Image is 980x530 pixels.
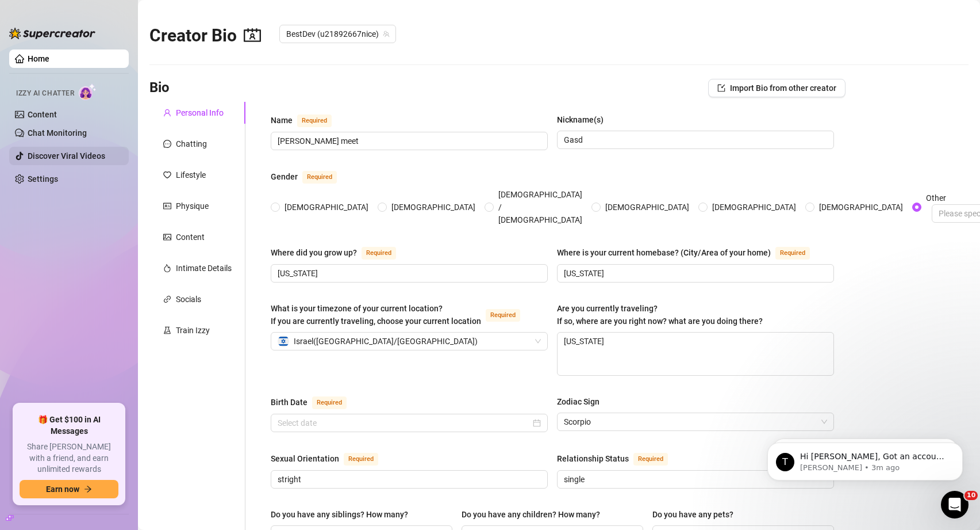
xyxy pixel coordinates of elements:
[633,453,668,466] span: Required
[557,395,599,408] div: Zodiac Sign
[28,151,105,161] a: Discover Viral Videos
[176,200,209,212] div: Physique
[564,267,825,280] input: Where is your current homebase? (City/Area of your home)
[163,295,171,303] span: link
[286,25,389,43] span: BestDev (u21892667nice)
[28,128,87,138] a: Chat Monitoring
[557,395,608,408] label: Zodiac Sign
[297,115,332,127] span: Required
[271,396,308,409] div: Birth Date
[294,333,478,350] span: Israel ( [GEOGRAPHIC_DATA]/[GEOGRAPHIC_DATA] )
[750,418,980,499] iframe: Intercom notifications message
[84,485,92,493] span: arrow-right
[271,508,416,521] label: Do you have any siblings? How many?
[46,485,79,494] span: Earn now
[176,262,232,274] div: Intimate Details
[601,201,694,213] span: [DEMOGRAPHIC_DATA]
[280,201,373,213] span: [DEMOGRAPHIC_DATA]
[176,138,207,150] div: Chatting
[271,170,298,183] div: Gender
[79,83,97,100] img: AI Chatter
[163,264,171,272] span: fire
[652,508,733,521] div: Do you have any pets?
[302,171,337,184] span: Required
[278,335,289,347] img: il
[558,333,833,375] textarea: [US_STATE]
[964,491,978,500] span: 10
[271,508,408,521] div: Do you have any siblings? How many?
[149,25,261,47] h2: Creator Bio
[278,473,539,486] input: Sexual Orientation
[28,54,49,63] a: Home
[271,246,357,259] div: Where did you grow up?
[652,508,741,521] label: Do you have any pets?
[312,396,347,409] span: Required
[271,246,409,260] label: Where did you grow up?
[16,88,74,99] span: Izzy AI Chatter
[244,26,261,44] span: contacts
[20,441,118,475] span: Share [PERSON_NAME] with a friend, and earn unlimited rewards
[708,79,846,97] button: Import Bio from other creator
[176,231,205,243] div: Content
[557,304,763,326] span: Are you currently traveling? If so, where are you right now? what are you doing there?
[271,452,339,465] div: Sexual Orientation
[557,452,681,466] label: Relationship Status
[462,508,608,521] label: Do you have any children? How many?
[163,326,171,334] span: experiment
[9,28,95,39] img: logo-BBDzfeDw.svg
[278,135,539,147] input: Name
[163,109,171,117] span: user
[176,106,224,119] div: Personal Info
[344,453,378,466] span: Required
[176,324,210,337] div: Train Izzy
[486,309,520,322] span: Required
[163,171,171,179] span: heart
[28,174,58,184] a: Settings
[730,83,836,93] span: Import Bio from other creator
[814,201,908,213] span: [DEMOGRAPHIC_DATA]
[149,79,170,97] h3: Bio
[564,413,827,430] span: Scorpio
[941,491,969,518] iframe: Intercom live chat
[20,480,118,498] button: Earn nowarrow-right
[163,233,171,241] span: picture
[271,114,293,127] div: Name
[708,201,801,213] span: [DEMOGRAPHIC_DATA]
[278,417,531,429] input: Birth Date
[6,514,14,522] span: build
[557,246,823,260] label: Where is your current homebase? (City/Area of your home)
[271,452,391,466] label: Sexual Orientation
[462,508,600,521] div: Do you have any children? How many?
[271,170,349,184] label: Gender
[271,113,344,127] label: Name
[20,414,118,437] span: 🎁 Get $100 in AI Messages
[717,84,725,92] span: import
[557,246,771,259] div: Where is your current homebase? (City/Area of your home)
[271,395,359,409] label: Birth Date
[564,134,825,146] input: Nickname(s)
[557,113,612,126] label: Nickname(s)
[557,113,604,126] div: Nickname(s)
[564,473,825,486] input: Relationship Status
[176,169,206,181] div: Lifestyle
[176,293,201,306] div: Socials
[775,247,810,260] span: Required
[362,247,396,260] span: Required
[387,201,480,213] span: [DEMOGRAPHIC_DATA]
[28,110,57,119] a: Content
[557,452,629,465] div: Relationship Status
[494,188,587,226] span: [DEMOGRAPHIC_DATA] / [DEMOGRAPHIC_DATA]
[383,30,390,37] span: team
[271,304,481,326] span: What is your timezone of your current location? If you are currently traveling, choose your curre...
[278,267,539,280] input: Where did you grow up?
[163,140,171,148] span: message
[163,202,171,210] span: idcard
